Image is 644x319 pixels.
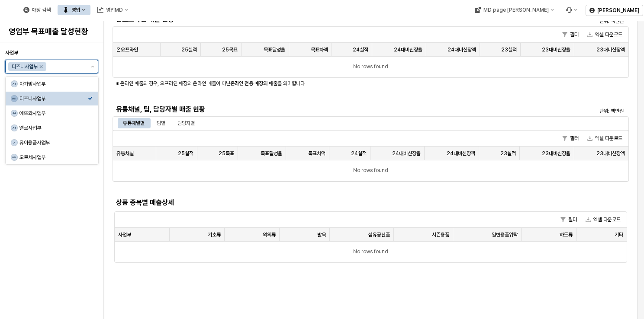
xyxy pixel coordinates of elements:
div: No rows found [113,160,628,181]
h5: 상품 종목별 매출상세 [116,198,496,207]
span: 기타 [615,231,623,238]
span: A9 [11,154,17,160]
span: 24대비신장액 [448,46,476,53]
div: 영업 [71,7,80,13]
div: 매장 검색 [32,7,51,13]
div: 영업MD [106,7,123,13]
main: App Frame [104,21,644,319]
div: 오르세사업부 [19,154,88,161]
span: A4 [11,110,17,116]
span: DS [11,96,17,102]
div: No rows found [113,57,628,77]
span: 25목표 [219,150,234,157]
h4: 영업부 목표매출 달성현황 [9,27,95,36]
div: Select an option [6,77,98,165]
div: 엘르사업부 [19,124,88,131]
div: 매장 검색 [18,5,56,15]
button: 필터 [559,29,582,40]
span: 하드류 [560,231,573,238]
div: 영업 [58,5,90,15]
button: 제안 사항 표시 [87,60,98,73]
div: 아가방사업부 [19,80,88,87]
span: 23대비신장액 [596,150,625,157]
div: MD page 이동 [469,5,559,15]
div: 유아용품사업부 [19,139,88,146]
div: 유통채널별 [118,118,150,128]
span: 24대비신장율 [392,150,421,157]
button: 엑셀 다운로드 [582,214,624,225]
span: 목표달성율 [264,46,285,53]
div: 담당자별 [177,118,195,128]
p: [PERSON_NAME] [597,7,639,14]
span: 23실적 [500,150,516,157]
div: 유통채널별 [123,118,145,128]
span: 23실적 [501,46,517,53]
span: 온오프라인 [116,46,138,53]
div: 영업MD [92,5,133,15]
span: 25실적 [181,46,197,53]
span: 목표차액 [308,150,325,157]
span: 사업부 [5,50,18,56]
span: 23대비신장율 [542,150,570,157]
div: No rows found [115,242,627,262]
button: 필터 [559,133,582,144]
button: 필터 [557,214,580,225]
div: 에뜨와사업부 [19,110,88,117]
span: A1 [11,81,17,87]
span: 외의류 [263,231,276,238]
p: 단위: 백만원 [505,107,624,115]
div: MD page [PERSON_NAME] [483,7,548,13]
span: 일반용품위탁 [492,231,518,238]
div: Remove 디즈니사업부 [39,65,43,68]
span: 23대비신장율 [542,46,570,53]
span: 25목표 [222,46,238,53]
span: 발육 [317,231,326,238]
div: 담당자별 [172,118,200,128]
span: 시즌용품 [432,231,449,238]
span: 사업부 [118,231,131,238]
div: 팀별 [151,118,171,128]
span: 24실적 [353,46,368,53]
span: A [11,140,17,146]
h5: 유통채널, 팀, 담당자별 매출 현황 [116,105,496,114]
span: 목표달성율 [261,150,282,157]
button: 엑셀 다운로드 [584,133,626,144]
p: ※ 온라인 매출의 경우, 오프라인 매장의 온라인 매출이 아닌 을 의미합니다 [116,80,539,87]
div: 디즈니사업부 [19,95,88,102]
span: 24대비신장율 [394,46,422,53]
span: 목표차액 [311,46,328,53]
span: 25실적 [178,150,193,157]
strong: 온라인 전용 매장의 매출 [230,80,277,86]
p: 단위: 백만원 [505,17,624,25]
span: 24대비신장액 [447,150,475,157]
div: 팀별 [157,118,165,128]
span: 유통채널 [116,150,134,157]
div: Menu item 6 [560,5,582,15]
span: 섬유공산품 [368,231,390,238]
span: 23대비신장액 [596,46,625,53]
span: A3 [11,125,17,131]
button: 엑셀 다운로드 [584,29,626,40]
span: 기초류 [208,231,221,238]
div: 디즈니사업부 [12,62,38,71]
span: 24실적 [351,150,367,157]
